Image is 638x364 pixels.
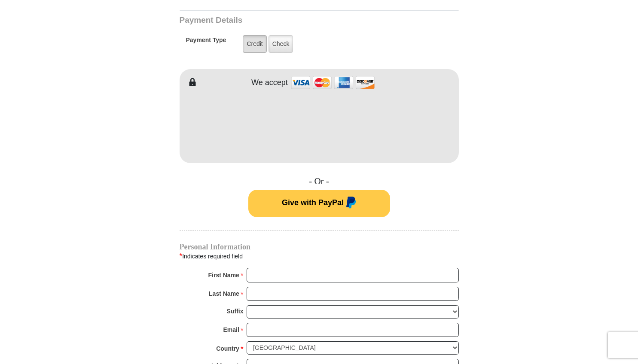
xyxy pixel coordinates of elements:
[251,78,288,88] h4: We accept
[180,251,459,262] div: Indicates required field
[223,324,239,336] strong: Email
[186,36,226,48] h5: Payment Type
[227,305,244,317] strong: Suffix
[180,176,459,187] h4: - Or -
[269,35,293,53] label: Check
[282,198,344,207] span: Give with PayPal
[209,288,239,300] strong: Last Name
[344,197,356,210] img: paypal
[208,269,239,281] strong: First Name
[290,73,376,92] img: credit cards accepted
[248,190,390,217] button: Give with PayPal
[180,15,399,25] h3: Payment Details
[180,243,459,250] h4: Personal Information
[243,35,266,53] label: Credit
[216,343,239,355] strong: Country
